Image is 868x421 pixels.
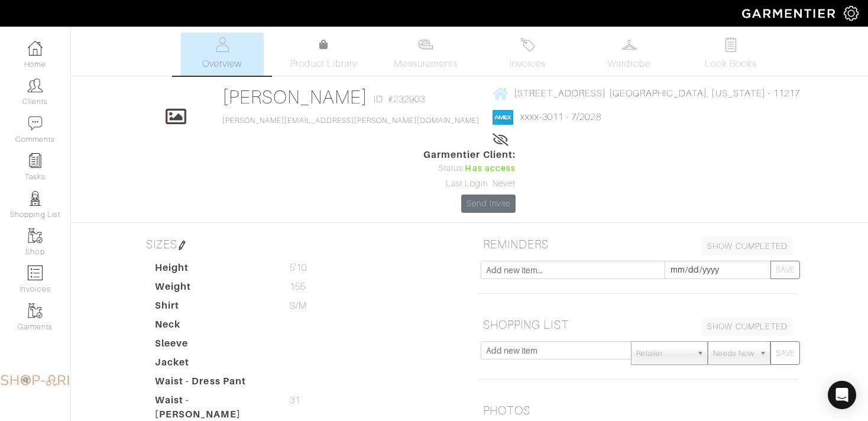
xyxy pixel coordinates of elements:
[222,116,480,125] a: [PERSON_NAME][EMAIL_ADDRESS][PERSON_NAME][DOMAIN_NAME]
[418,37,433,52] img: measurements-466bbee1fd09ba9460f595b01e5d73f9e2bff037440d3c8f018324cb6cdf7a4a.svg
[374,92,425,106] span: ID: #232903
[215,37,229,52] img: basicinfo-40fd8af6dae0f16599ec9e87c0ef1c0a1fdea2edbe929e3d69a839185d80c458.svg
[514,88,801,99] span: [STREET_ADDRESS] [GEOGRAPHIC_DATA], [US_STATE] - 11217
[146,374,281,393] dt: Waist - Dress Pant
[177,241,187,250] img: pen-cf24a1663064a2ec1b9c1bd2387e9de7a2fa800b781884d57f21acf72779bad2.png
[28,228,43,243] img: garments-icon-b7da505a4dc4fd61783c78ac3ca0ef83fa9d6f193b1c9dc38574b1d14d53ca28.png
[423,162,516,175] div: Status:
[724,37,739,52] img: todo-9ac3debb85659649dc8f770b8b6100bb5dab4b48dedcbae339e5042a72dfd3cc.svg
[520,37,535,52] img: orders-27d20c2124de7fd6de4e0e44c1d41de31381a507db9b33961299e4e07d508b8c.svg
[510,57,546,71] span: Invoices
[828,381,856,409] div: Open Intercom Messenger
[423,177,516,190] div: Last Login: Never
[146,355,281,374] dt: Jacket
[202,57,242,71] span: Overview
[486,33,569,76] a: Invoices
[146,299,281,318] dt: Shirt
[520,112,601,122] a: xxxx-3011 - 7/2028
[384,33,468,76] a: Measurements
[770,261,800,279] button: SAVE
[181,33,264,76] a: Overview
[290,57,357,71] span: Product Library
[146,336,281,355] dt: Sleeve
[481,261,665,279] input: Add new item...
[493,86,801,101] a: [STREET_ADDRESS] [GEOGRAPHIC_DATA], [US_STATE] - 11217
[465,162,516,175] span: Has access
[493,110,513,125] img: american_express-1200034d2e149cdf2cc7894a33a747db654cf6f8355cb502592f1d228b2ac700.png
[290,261,307,275] span: 5'10
[28,41,43,56] img: dashboard-icon-dbcd8f5a0b271acd01030246c82b418ddd0df26cd7fceb0bd07c9910d44c42f6.png
[844,6,859,21] img: gear-icon-white-bd11855cb880d31180b6d7d6211b90ccbf57a29d726f0c71d8c61bd08dd39cc2.png
[770,341,800,365] button: SAVE
[290,280,306,294] span: 155
[702,237,793,255] a: SHOW COMPLETED
[28,265,43,280] img: orders-icon-0abe47150d42831381b5fb84f609e132dff9fe21cb692f30cb5eec754e2cba89.png
[713,342,754,365] span: Needs Now
[28,303,43,318] img: garments-icon-b7da505a4dc4fd61783c78ac3ca0ef83fa9d6f193b1c9dc38574b1d14d53ca28.png
[146,280,281,299] dt: Weight
[461,195,516,213] a: Send Invite
[222,86,368,108] a: [PERSON_NAME]
[290,299,307,313] span: S/M
[28,78,43,93] img: clients-icon-6bae9207a08558b7cb47a8932f037763ab4055f8c8b6bfacd5dc20c3e0201464.png
[28,116,43,131] img: comment-icon-a0a6a9ef722e966f86d9cbdc48e553b5cf19dbc54f86b18d962a5391bc8f6eb6.png
[141,232,461,256] h5: SIZES
[702,318,793,336] a: SHOW COMPLETED
[588,33,671,76] a: Wardrobe
[636,342,692,365] span: Retailer
[146,261,281,280] dt: Height
[478,232,798,256] h5: REMINDERS
[736,3,844,24] img: garmentier-logo-header-white-b43fb05a5012e4ada735d5af1a66efaba907eab6374d6393d1fbf88cb4ef424d.png
[423,148,516,162] span: Garmentier Client:
[608,57,650,71] span: Wardrobe
[478,313,798,336] h5: SHOPPING LIST
[689,33,772,76] a: Look Books
[290,393,300,407] span: 31
[283,38,365,71] a: Product Library
[705,57,757,71] span: Look Books
[28,191,43,206] img: stylists-icon-eb353228a002819b7ec25b43dbf5f0378dd9e0616d9560372ff212230b889e62.png
[622,37,637,52] img: wardrobe-487a4870c1b7c33e795ec22d11cfc2ed9d08956e64fb3008fe2437562e282088.svg
[28,153,43,168] img: reminder-icon-8004d30b9f0a5d33ae49ab947aed9ed385cf756f9e5892f1edd6e32f2345188e.png
[394,57,458,71] span: Measurements
[481,341,631,360] input: Add new item
[146,318,281,336] dt: Neck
